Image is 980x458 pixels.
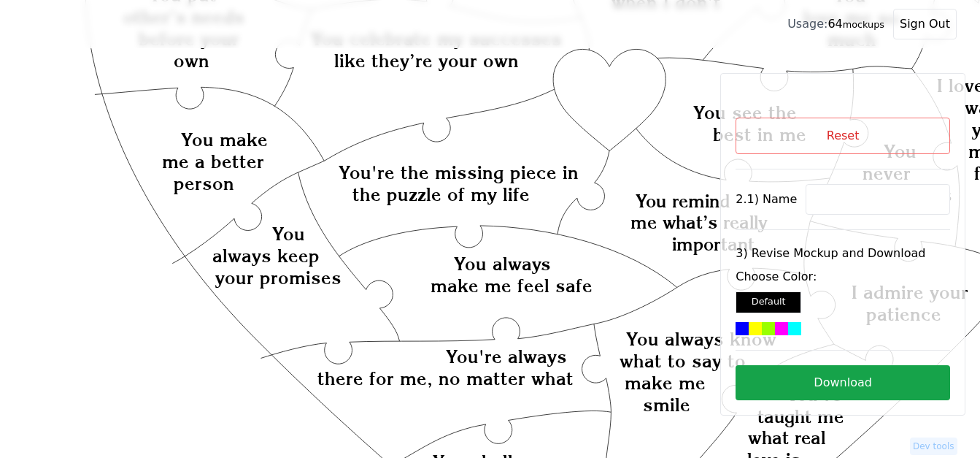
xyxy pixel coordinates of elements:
[626,328,776,350] text: You always know
[893,9,957,39] button: Sign Out
[352,183,530,205] text: the puzzle of my life
[843,19,884,30] small: mockups
[174,173,234,195] text: person
[736,191,797,208] label: 2.1) Name
[693,102,797,123] text: You see the
[787,17,827,31] span: Usage:
[758,406,844,427] text: taught me
[736,268,950,286] label: Choose Color:
[334,50,519,72] text: like they’re your own
[215,267,342,289] text: your promises
[181,129,268,151] text: You make
[454,253,552,275] text: You always
[431,275,593,297] text: make me feel safe
[339,161,579,183] text: You're the missing piece in
[748,428,825,449] text: what real
[317,367,574,389] text: there for me, no matter what
[139,28,239,50] text: before your
[787,15,884,33] div: 64
[852,281,969,303] text: I admire your
[162,151,264,173] text: me a better
[636,191,730,212] text: You remind
[736,118,950,154] button: Reset
[174,50,209,72] text: own
[272,223,305,245] text: You
[736,245,950,262] label: 3) Revise Mockup and Download
[446,346,567,367] text: You're always
[910,438,957,455] button: Dev tools
[736,365,950,400] button: Download
[311,28,562,50] text: You celebrate my successes
[625,372,706,394] text: make me
[827,28,876,50] text: much
[713,123,806,145] text: best in me
[752,296,786,307] small: Default
[643,394,690,416] text: smile
[672,234,755,255] text: important
[212,245,320,267] text: always keep
[620,350,746,372] text: what to say to
[630,212,768,233] text: me what’s really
